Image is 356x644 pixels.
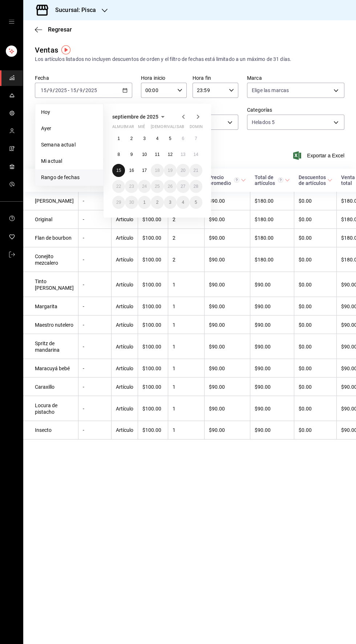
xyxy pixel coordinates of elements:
abbr: 1 de septiembre de 2025 [117,136,120,141]
font: - [83,282,84,288]
font: - [68,87,69,93]
font: Elige las marcas [252,87,289,93]
font: dominio [190,124,207,129]
font: - [83,384,84,390]
font: septiembre de 2025 [112,114,158,120]
font: $90.00 [255,304,271,309]
font: $100.00 [142,428,161,433]
abbr: 19 de septiembre de 2025 [168,168,173,173]
abbr: 4 de septiembre de 2025 [156,136,159,141]
abbr: jueves [151,124,194,132]
button: 5 de septiembre de 2025 [164,132,177,145]
font: Marca [247,75,262,81]
font: Ventas [35,46,58,54]
font: $90.00 [209,322,225,328]
font: 13 [181,152,185,157]
font: 25 [155,184,159,189]
font: 20 [181,168,185,173]
font: Maracuyá bebé [35,366,70,371]
font: / [47,87,49,93]
font: 28 [194,184,198,189]
font: Ayer [41,125,52,131]
button: 22 de septiembre de 2025 [112,180,125,193]
img: Marcador de información sobre herramientas [61,45,70,54]
font: 5 [195,200,197,205]
abbr: domingo [190,124,207,132]
font: sab [177,124,184,129]
button: cajón abierto [9,19,15,25]
abbr: 2 de septiembre de 2025 [130,136,133,141]
font: - [83,217,84,223]
font: $90.00 [209,344,225,350]
button: 1 de septiembre de 2025 [112,132,125,145]
input: ---- [85,87,97,93]
font: Hora fin [193,75,211,81]
abbr: miércoles [138,124,145,132]
font: $100.00 [142,344,161,350]
abbr: 1 de octubre de 2025 [143,200,146,205]
font: Artículo [116,217,133,223]
font: almuerzo [112,124,134,129]
font: 14 [194,152,198,157]
font: 1 [173,384,175,390]
button: 3 de septiembre de 2025 [138,132,151,145]
span: Total de artículos [255,174,290,186]
abbr: sábado [177,124,184,132]
font: 24 [142,184,147,189]
font: $90.00 [209,428,225,433]
font: / [53,87,55,93]
font: $100.00 [142,322,161,328]
abbr: 14 de septiembre de 2025 [194,152,198,157]
font: Rango de fechas [41,174,80,180]
font: 3 [143,136,146,141]
font: $180.00 [255,217,274,223]
abbr: 21 de septiembre de 2025 [194,168,198,173]
span: Descuentos de artículos [299,174,332,186]
svg: Precio promedio = Total artículos / cantidad [234,177,239,183]
font: 4 [182,200,184,205]
font: Exportar a Excel [307,153,344,158]
button: Exportar a Excel [295,151,344,160]
font: $0.00 [299,344,312,350]
abbr: 22 de septiembre de 2025 [116,184,121,189]
font: $90.00 [255,366,271,371]
font: $90.00 [209,217,225,223]
font: 1 [173,304,175,309]
font: / [83,87,85,93]
abbr: 12 de septiembre de 2025 [168,152,173,157]
font: mar [125,124,134,129]
font: 2 [173,257,175,263]
font: Semana actual [41,142,76,148]
button: 20 de septiembre de 2025 [177,164,189,177]
font: $90.00 [209,282,225,288]
font: $90.00 [255,344,271,350]
font: Sucursal: Pisca [55,7,96,13]
font: $100.00 [142,257,161,263]
font: Margarita [35,304,57,309]
button: 23 de septiembre de 2025 [125,180,138,193]
font: Artículo [116,322,133,328]
font: 1 [173,322,175,328]
input: -- [70,87,77,93]
font: 7 [195,136,197,141]
font: $0.00 [299,282,312,288]
abbr: 5 de octubre de 2025 [195,200,197,205]
font: 1 [117,136,120,141]
font: $100.00 [142,217,161,223]
input: -- [79,87,83,93]
font: Flan de bourbon [35,235,72,241]
button: 12 de septiembre de 2025 [164,148,177,161]
font: $100.00 [142,304,161,309]
button: 16 de septiembre de 2025 [125,164,138,177]
font: Regresar [48,26,72,33]
font: - [83,198,84,204]
font: 22 [116,184,121,189]
font: Artículo [116,366,133,371]
font: 6 [182,136,184,141]
font: 2 [173,217,175,223]
font: Artículo [116,428,133,433]
button: 2 de octubre de 2025 [151,196,163,209]
button: 7 de septiembre de 2025 [190,132,202,145]
abbr: 18 de septiembre de 2025 [155,168,159,173]
font: $100.00 [142,235,161,241]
